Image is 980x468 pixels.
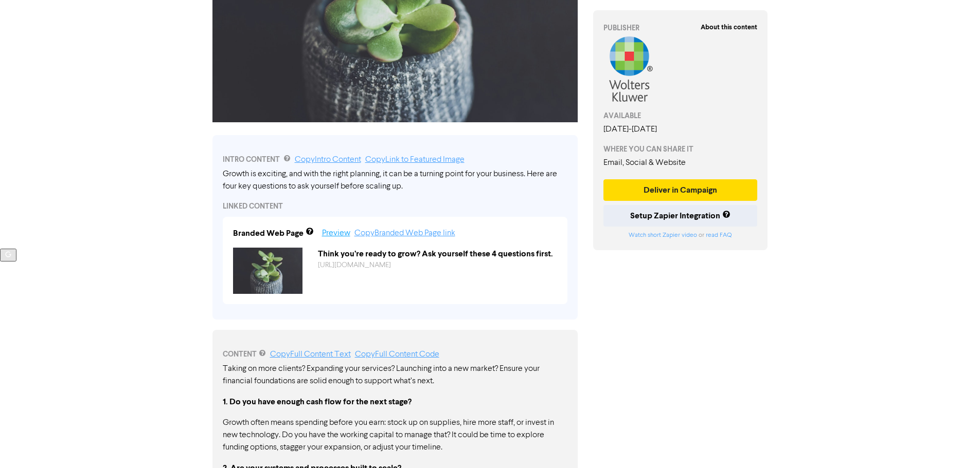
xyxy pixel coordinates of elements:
a: [URL][DOMAIN_NAME] [318,261,391,269]
div: CONTENT [223,348,567,361]
a: Copy Full Content Text [270,350,351,359]
strong: 1. Do you have enough cash flow for the next stage? [223,397,412,407]
p: Taking on more clients? Expanding your services? Launching into a new market? Ensure your financi... [223,363,567,387]
a: Copy Full Content Code [355,350,439,359]
div: https://public2.bomamarketing.com/cp/3QHcqn5LvcoF625wgKtBKh?sa=20NEclFd [310,260,565,271]
iframe: Chat Widget [929,419,980,468]
div: Think you’re ready to grow? Ask yourself these 4 questions first. [310,248,565,260]
p: Growth often means spending before you earn: stock up on supplies, hire more staff, or invest in ... [223,417,567,454]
